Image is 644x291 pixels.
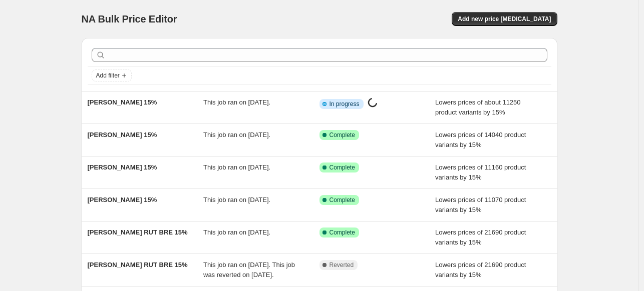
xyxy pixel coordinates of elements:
[88,261,188,268] span: [PERSON_NAME] RUT BRE 15%
[435,98,521,116] span: Lowers prices of about 11250 product variants by 15%
[330,163,355,171] span: Complete
[203,196,270,203] span: This job ran on [DATE].
[203,98,270,106] span: This job ran on [DATE].
[330,196,355,204] span: Complete
[435,228,526,246] span: Lowers prices of 21690 product variants by 15%
[330,131,355,139] span: Complete
[330,228,355,236] span: Complete
[203,228,270,236] span: This job ran on [DATE].
[435,131,526,148] span: Lowers prices of 14040 product variants by 15%
[88,163,157,171] span: [PERSON_NAME] 15%
[96,71,120,79] span: Add filter
[88,98,157,106] span: [PERSON_NAME] 15%
[203,261,295,278] span: This job ran on [DATE]. This job was reverted on [DATE].
[88,228,188,236] span: [PERSON_NAME] RUT BRE 15%
[203,163,270,171] span: This job ran on [DATE].
[82,13,177,24] span: NA Bulk Price Editor
[330,261,354,269] span: Reverted
[458,15,551,23] span: Add new price [MEDICAL_DATA]
[92,69,132,81] button: Add filter
[330,100,360,108] span: In progress
[435,196,526,213] span: Lowers prices of 11070 product variants by 15%
[203,131,270,138] span: This job ran on [DATE].
[88,196,157,203] span: [PERSON_NAME] 15%
[452,12,557,26] button: Add new price [MEDICAL_DATA]
[435,163,526,181] span: Lowers prices of 11160 product variants by 15%
[88,131,157,138] span: [PERSON_NAME] 15%
[435,261,526,278] span: Lowers prices of 21690 product variants by 15%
